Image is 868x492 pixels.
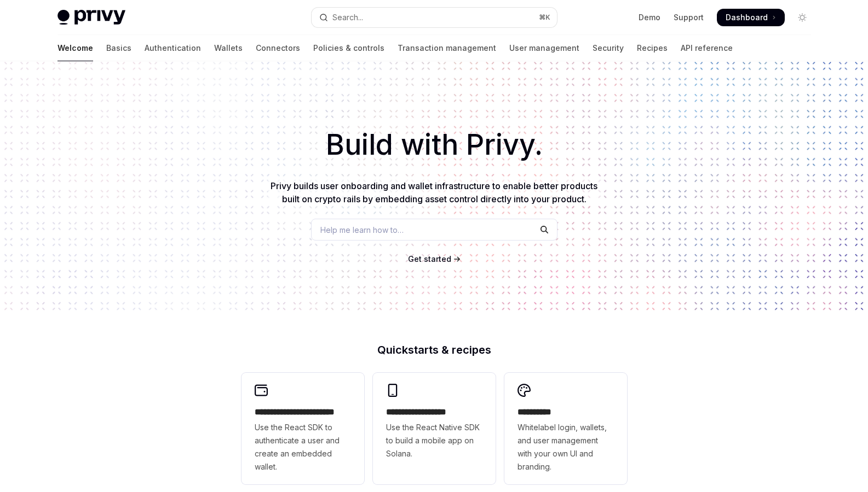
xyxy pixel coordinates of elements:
[408,254,451,263] span: Get started
[518,421,614,473] span: Whitelabel login, wallets, and user management with your own UI and branding.
[637,35,668,61] a: Recipes
[539,13,550,22] span: ⌘ K
[674,12,704,23] a: Support
[373,373,496,484] a: **** **** **** ***Use the React Native SDK to build a mobile app on Solana.
[717,9,785,26] a: Dashboard
[58,10,125,25] img: light logo
[106,35,131,61] a: Basics
[18,124,850,166] h1: Build with Privy.
[794,9,811,26] button: Toggle dark mode
[408,254,451,265] a: Get started
[681,35,733,61] a: API reference
[255,421,351,473] span: Use the React SDK to authenticate a user and create an embedded wallet.
[509,35,579,61] a: User management
[593,35,624,61] a: Security
[271,180,597,204] span: Privy builds user onboarding and wallet infrastructure to enable better products built on crypto ...
[313,35,384,61] a: Policies & controls
[726,12,768,23] span: Dashboard
[639,12,660,23] a: Demo
[398,35,496,61] a: Transaction management
[332,11,363,24] div: Search...
[320,224,404,236] span: Help me learn how to…
[242,344,627,355] h2: Quickstarts & recipes
[256,35,300,61] a: Connectors
[145,35,201,61] a: Authentication
[58,35,93,61] a: Welcome
[504,373,627,484] a: **** *****Whitelabel login, wallets, and user management with your own UI and branding.
[312,8,557,27] button: Open search
[386,421,482,460] span: Use the React Native SDK to build a mobile app on Solana.
[214,35,243,61] a: Wallets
